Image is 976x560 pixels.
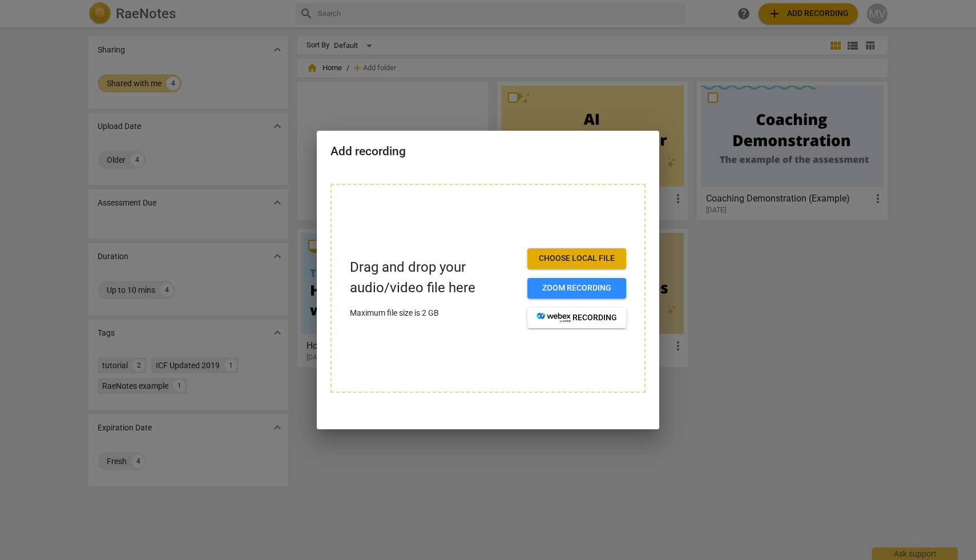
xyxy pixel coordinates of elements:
[350,257,518,297] p: Drag and drop your audio/video file here
[537,253,617,264] span: Choose local file
[527,278,626,299] button: Zoom recording
[527,248,626,269] button: Choose local file
[537,283,617,294] span: Zoom recording
[330,144,646,159] h2: Add recording
[350,307,518,319] p: Maximum file size is 2 GB
[527,308,626,328] button: recording
[537,312,617,324] span: recording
